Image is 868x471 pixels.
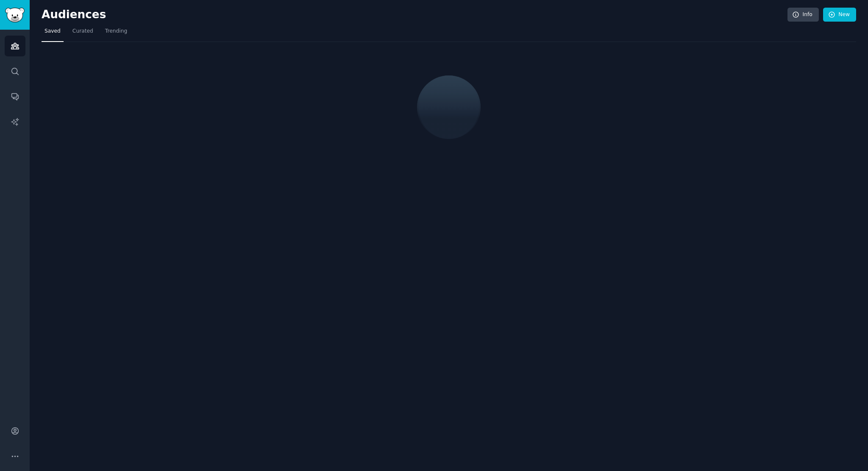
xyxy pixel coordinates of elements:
span: Saved [45,28,61,35]
span: Curated [72,28,93,35]
a: Saved [42,25,64,42]
img: GummySearch logo [5,8,25,22]
a: Curated [70,25,96,42]
span: Trending [105,28,127,35]
h2: Audiences [42,8,787,22]
a: Info [787,8,819,22]
a: Trending [102,25,130,42]
a: New [823,8,856,22]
